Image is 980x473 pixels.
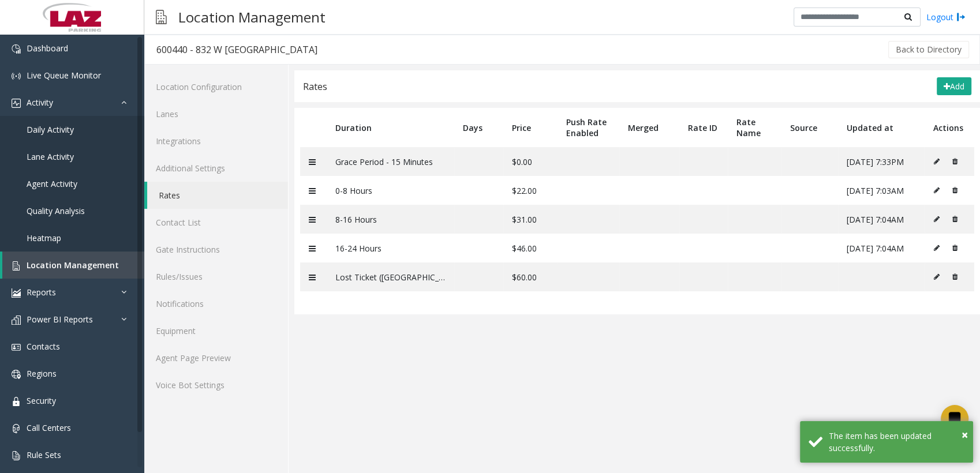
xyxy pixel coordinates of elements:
[144,236,288,263] a: Gate Instructions
[27,422,71,433] span: Call Centers
[156,42,317,57] div: 600440 - 832 W [GEOGRAPHIC_DATA]
[27,449,61,460] span: Rule Sets
[144,317,288,344] a: Equipment
[503,234,558,262] td: $46.00
[838,205,925,234] td: [DATE] 7:04AM
[144,263,288,290] a: Rules/Issues
[558,108,619,147] th: Push Rate Enabled
[838,234,925,262] td: [DATE] 7:04AM
[27,395,56,406] span: Security
[144,100,288,127] a: Lanes
[144,73,288,100] a: Location Configuration
[926,11,966,23] a: Logout
[838,147,925,176] td: [DATE] 7:33PM
[144,344,288,371] a: Agent Page Preview
[27,178,77,189] span: Agent Activity
[327,262,454,291] td: Lost Ticket ([GEOGRAPHIC_DATA])
[956,11,966,23] img: logout
[12,343,21,352] img: 'icon'
[503,176,558,205] td: $22.00
[27,151,74,162] span: Lane Activity
[27,232,61,243] span: Heatmap
[2,251,144,279] a: Location Management
[12,397,21,406] img: 'icon'
[838,176,925,205] td: [DATE] 7:03AM
[27,368,57,379] span: Regions
[12,424,21,433] img: 'icon'
[156,3,167,31] img: pageIcon
[27,314,93,325] span: Power BI Reports
[144,290,288,317] a: Notifications
[303,79,327,94] div: Rates
[503,108,558,147] th: Price
[728,108,781,147] th: Rate Name
[888,41,969,58] button: Back to Directory
[12,451,21,460] img: 'icon'
[12,99,21,108] img: 'icon'
[454,108,503,147] th: Days
[503,205,558,234] td: $31.00
[781,108,838,147] th: Source
[503,147,558,176] td: $0.00
[619,108,679,147] th: Merged
[962,426,968,444] button: Close
[327,234,454,262] td: 16-24 Hours
[12,370,21,379] img: 'icon'
[27,70,101,81] span: Live Queue Monitor
[838,108,925,147] th: Updated at
[27,287,56,298] span: Reports
[503,262,558,291] td: $60.00
[12,261,21,271] img: 'icon'
[27,341,60,352] span: Contacts
[27,260,119,271] span: Location Management
[12,44,21,54] img: 'icon'
[925,108,974,147] th: Actions
[327,176,454,205] td: 0-8 Hours
[12,288,21,298] img: 'icon'
[27,124,74,135] span: Daily Activity
[962,427,968,442] span: ×
[144,155,288,182] a: Additional Settings
[27,43,68,54] span: Dashboard
[147,182,288,209] a: Rates
[27,205,85,216] span: Quality Analysis
[829,430,964,454] div: The item has been updated successfully.
[327,108,454,147] th: Duration
[12,316,21,325] img: 'icon'
[144,209,288,236] a: Contact List
[937,77,971,96] button: Add
[144,371,288,399] a: Voice Bot Settings
[327,147,454,176] td: Grace Period - 15 Minutes
[144,127,288,155] a: Integrations
[679,108,728,147] th: Rate ID
[173,3,331,31] h3: Location Management
[27,97,53,108] span: Activity
[327,205,454,234] td: 8-16 Hours
[12,72,21,81] img: 'icon'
